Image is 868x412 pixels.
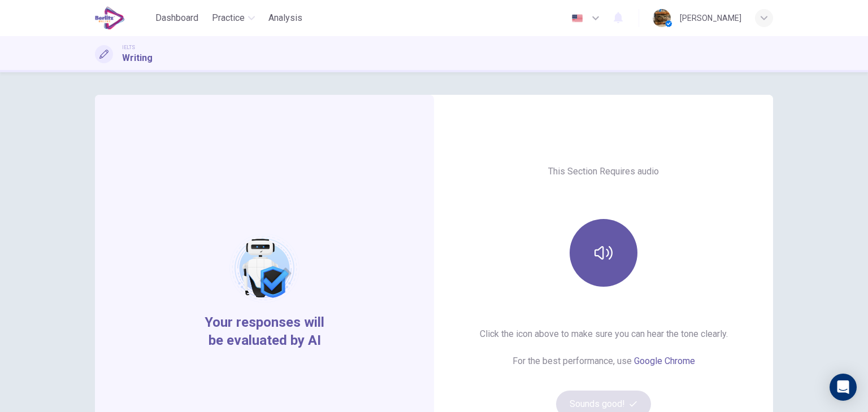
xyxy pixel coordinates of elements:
span: Practice [212,11,245,25]
img: en [570,14,584,23]
div: Open Intercom Messenger [830,374,857,401]
button: Analysis [264,8,307,28]
h6: This Section Requires audio [548,165,659,178]
img: Profile picture [653,9,671,27]
img: EduSynch logo [95,7,125,29]
button: Dashboard [151,8,203,28]
h6: Click the icon above to make sure you can hear the tone clearly. [480,327,728,341]
img: robot icon [228,233,300,304]
span: IELTS [122,43,135,51]
h6: For the best performance, use [513,354,695,368]
div: [PERSON_NAME] [680,11,741,25]
span: Your responses will be evaluated by AI [196,313,333,349]
a: EduSynch logo [95,7,151,29]
button: Practice [207,8,259,28]
span: Dashboard [155,11,198,25]
a: Google Chrome [634,356,695,366]
span: Analysis [268,11,302,25]
h1: Writing [122,51,153,65]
